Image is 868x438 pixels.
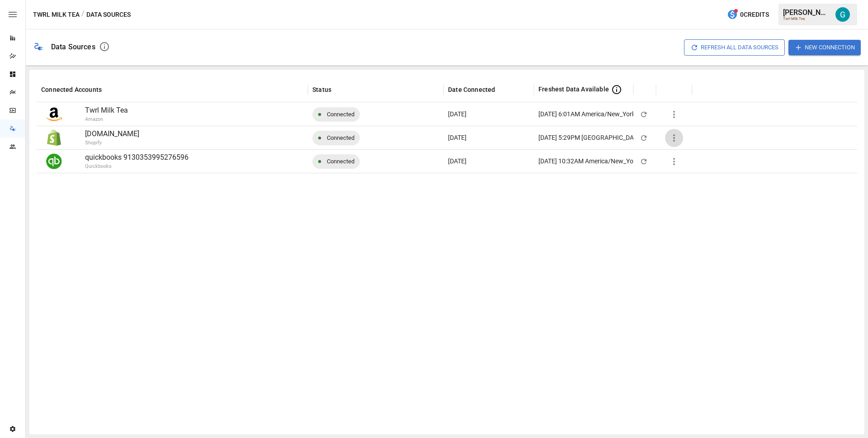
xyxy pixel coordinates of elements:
button: Gavin Acres [830,2,855,27]
img: Shopify Logo [46,130,62,146]
p: Shopify [85,139,352,147]
div: Nov 25 2024 [443,149,534,173]
p: quickbooks 9130353995276596 [85,152,303,163]
div: Data Sources [51,43,95,51]
p: Quickbooks [85,163,352,171]
div: Status [312,86,331,93]
img: Amazon Logo [46,106,62,122]
button: New Connection [788,40,861,55]
button: Sort [639,83,651,96]
div: Nov 11 2024 [443,126,534,149]
div: [DATE] 6:01AM America/New_York [538,103,635,126]
button: Sort [103,83,115,96]
p: [DOMAIN_NAME] [85,129,303,139]
button: Refresh All Data Sources [684,39,785,55]
span: Connected [321,150,360,173]
button: Sort [332,83,345,96]
div: [PERSON_NAME] [783,8,830,17]
div: Date Connected [448,86,495,93]
img: Gavin Acres [835,7,850,22]
span: Freshest Data Available [538,85,609,94]
button: Twrl Milk Tea [33,9,80,20]
p: Amazon [85,116,352,124]
div: Twrl Milk Tea [783,17,830,21]
button: Sort [661,83,674,96]
span: Connected [321,103,360,126]
button: 0Credits [723,6,773,23]
img: Quickbooks Logo [46,153,62,169]
span: Connected [321,126,360,149]
div: [DATE] 10:32AM America/New_York [538,150,639,173]
div: [DATE] 5:29PM [GEOGRAPHIC_DATA]/New_York [538,126,673,149]
div: / [81,9,85,20]
span: 0 Credits [740,9,769,20]
p: Twrl Milk Tea [85,105,303,116]
div: Connected Accounts [41,86,102,93]
div: Nov 13 2024 [443,102,534,126]
button: Sort [496,83,509,96]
